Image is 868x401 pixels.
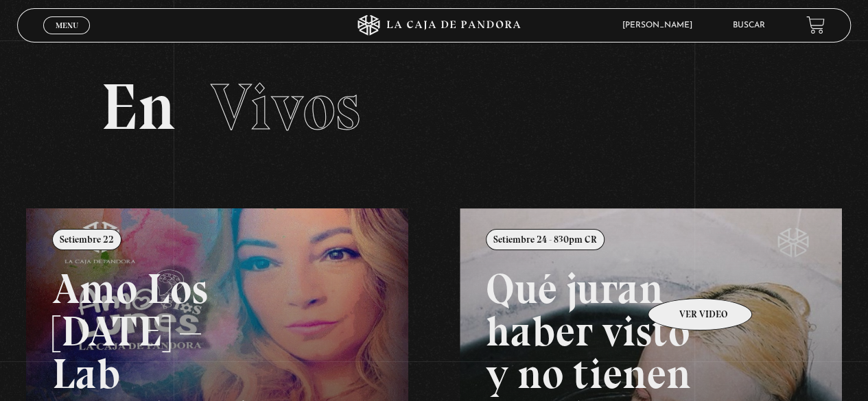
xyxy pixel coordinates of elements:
a: Buscar [733,21,765,29]
span: Cerrar [51,32,83,42]
h2: En [101,75,768,140]
span: [PERSON_NAME] [615,21,706,29]
span: Menu [56,21,78,29]
span: Vivos [211,68,360,146]
a: View your shopping cart [806,16,825,34]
